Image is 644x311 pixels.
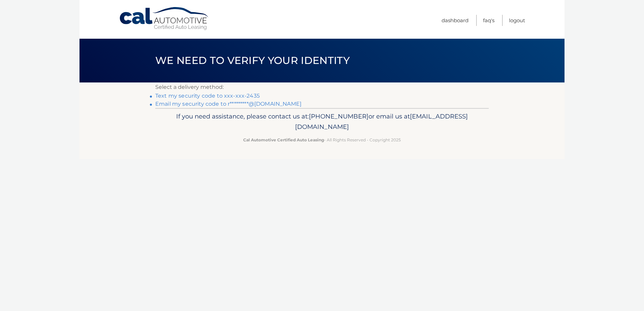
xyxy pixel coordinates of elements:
span: [PHONE_NUMBER] [309,112,368,120]
a: Cal Automotive [119,7,210,31]
span: We need to verify your identity [155,54,350,67]
a: FAQ's [483,15,494,26]
p: If you need assistance, please contact us at: or email us at [160,111,484,133]
a: Email my security code to r*********@[DOMAIN_NAME] [155,101,301,107]
p: Select a delivery method: [155,82,489,92]
a: Logout [509,15,525,26]
a: Dashboard [442,15,469,26]
p: - All Rights Reserved - Copyright 2025 [160,136,484,143]
strong: Cal Automotive Certified Auto Leasing [243,137,324,142]
a: Text my security code to xxx-xxx-2435 [155,93,260,99]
